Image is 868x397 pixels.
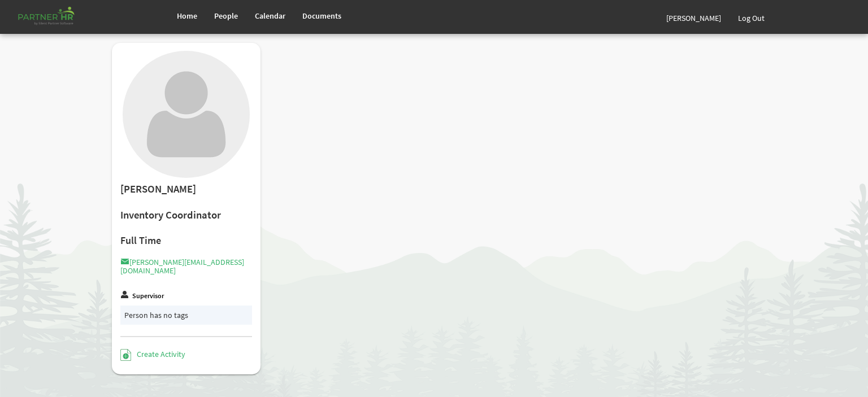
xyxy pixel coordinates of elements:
span: Documents [302,11,341,21]
h2: Inventory Coordinator [120,210,252,221]
span: Calendar [255,11,285,21]
span: Home [177,11,197,21]
h2: [PERSON_NAME] [120,184,252,195]
span: People [214,11,238,21]
a: [PERSON_NAME] [658,2,730,34]
a: [PERSON_NAME][EMAIL_ADDRESS][DOMAIN_NAME] [120,257,244,276]
a: Log Out [730,2,773,34]
img: Create Activity [120,349,131,361]
h4: Full Time [120,235,252,246]
div: Person has no tags [124,309,248,321]
a: Create Activity [120,349,185,359]
img: User with no profile picture [123,51,250,178]
label: Supervisor [132,293,164,300]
